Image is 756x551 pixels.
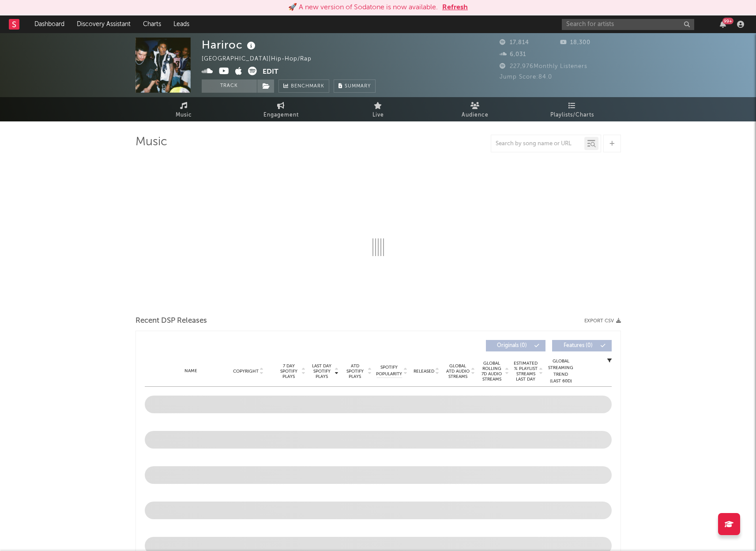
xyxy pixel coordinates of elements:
[334,79,376,93] button: Summary
[167,15,196,33] a: Leads
[427,97,524,121] a: Audience
[343,363,367,379] span: ATD Spotify Plays
[263,67,278,78] button: Edit
[233,97,330,121] a: Engagement
[288,2,438,13] div: 🚀 A new version of Sodatone is now available.
[500,52,526,57] span: 6,031
[720,21,726,28] button: 99+
[524,97,621,121] a: Playlists/Charts
[345,84,371,89] span: Summary
[562,19,694,30] input: Search for artists
[446,363,470,379] span: Global ATD Audio Streams
[548,358,574,385] div: Global Streaming Trend (Last 60D)
[202,54,322,64] div: [GEOGRAPHIC_DATA] | Hip-Hop/Rap
[263,110,299,121] span: Engagement
[722,18,733,24] div: 99 +
[28,15,71,33] a: Dashboard
[500,74,552,80] span: Jump Score: 84.0
[486,340,545,351] button: Originals(0)
[233,369,259,374] span: Copyright
[462,110,489,121] span: Audience
[278,79,329,93] a: Benchmark
[492,343,532,348] span: Originals ( 0 )
[376,364,402,377] span: Spotify Popularity
[500,40,529,45] span: 17,814
[442,2,468,13] button: Refresh
[372,110,384,121] span: Live
[277,363,301,379] span: 7 Day Spotify Plays
[291,81,324,92] span: Benchmark
[550,110,594,121] span: Playlists/Charts
[480,361,504,382] span: Global Rolling 7D Audio Streams
[137,15,167,33] a: Charts
[560,40,591,45] span: 18,300
[202,38,258,52] div: Hariroc
[135,316,207,326] span: Recent DSP Releases
[330,97,427,121] a: Live
[414,369,434,374] span: Released
[135,97,233,121] a: Music
[500,64,587,69] span: 227,976 Monthly Listeners
[514,361,538,382] span: Estimated % Playlist Streams Last Day
[176,110,192,121] span: Music
[584,318,621,324] button: Export CSV
[310,363,334,379] span: Last Day Spotify Plays
[558,343,598,348] span: Features ( 0 )
[202,79,257,93] button: Track
[71,15,137,33] a: Discovery Assistant
[491,140,584,147] input: Search by song name or URL
[162,368,220,374] div: Name
[552,340,612,351] button: Features(0)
